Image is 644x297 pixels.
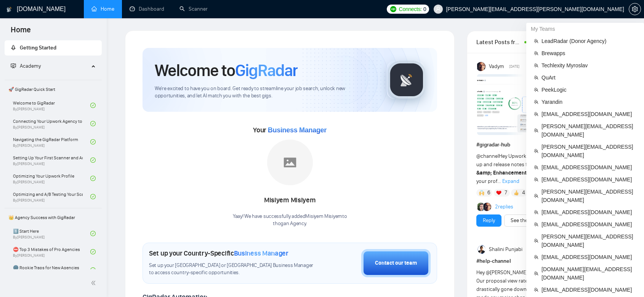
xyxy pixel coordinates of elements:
[90,194,96,199] span: check-circle
[541,265,636,282] span: [DOMAIN_NAME][EMAIL_ADDRESS][DOMAIN_NAME]
[477,62,486,71] img: Vadym
[91,279,98,287] span: double-left
[489,62,504,71] span: Vadym
[5,210,101,225] span: 👑 Agency Success with GigRadar
[541,73,636,82] span: QuArt
[541,175,636,184] span: [EMAIL_ADDRESS][DOMAIN_NAME]
[505,189,507,197] span: 7
[477,245,486,254] img: Shalini Punjabi
[233,213,347,227] div: Yaay! We have successfully added Misiyem Misiyem to
[534,63,538,68] span: team
[90,231,96,236] span: check-circle
[534,112,538,116] span: team
[534,238,538,243] span: team
[541,220,636,229] span: [EMAIL_ADDRESS][DOMAIN_NAME]
[13,97,90,114] a: Welcome to GigRadarBy[PERSON_NAME]
[235,60,298,81] span: GigRadar
[476,153,499,159] span: @channel
[149,262,318,276] span: Set up your [GEOGRAPHIC_DATA] or [GEOGRAPHIC_DATA] Business Manager to access country-specific op...
[629,3,641,15] button: setting
[541,187,636,204] span: [PERSON_NAME][EMAIL_ADDRESS][DOMAIN_NAME]
[155,60,298,81] h1: Welcome to
[390,6,396,12] img: upwork-logo.png
[5,82,101,97] span: 🚀 GigRadar Quick Start
[534,39,538,43] span: team
[541,98,636,106] span: Yarandin
[13,115,90,132] a: Connecting Your Upwork Agency to GigRadarBy[PERSON_NAME]
[361,249,431,277] button: Contact our team
[541,86,636,94] span: PeekLogic
[541,286,636,294] span: [EMAIL_ADDRESS][DOMAIN_NAME]
[495,203,513,211] a: 2replies
[20,63,41,69] span: Academy
[534,100,538,104] span: team
[13,188,90,205] a: Optimizing and A/B Testing Your Scanner for Better ResultsBy[PERSON_NAME]
[534,165,538,170] span: team
[483,216,495,225] a: Reply
[541,253,636,261] span: [EMAIL_ADDRESS][DOMAIN_NAME]
[476,214,501,227] button: Reply
[534,177,538,182] span: team
[541,61,636,70] span: Techlexity Myroslav
[90,157,96,163] span: check-circle
[541,208,636,216] span: [EMAIL_ADDRESS][DOMAIN_NAME]
[11,63,16,68] span: fund-projection-screen
[477,203,486,211] img: Alex B
[375,259,417,267] div: Contact our team
[476,141,616,149] h1: # gigradar-hub
[13,170,90,187] a: Optimizing Your Upwork ProfileBy[PERSON_NAME]
[502,178,519,184] span: Expand
[20,44,56,51] span: Getting Started
[526,23,644,35] div: My Teams
[534,51,538,56] span: team
[534,255,538,259] span: team
[487,189,490,197] span: 6
[423,5,426,13] span: 0
[253,126,327,134] span: Your
[13,133,90,150] a: Navigating the GigRadar PlatformBy[PERSON_NAME]
[489,245,522,254] span: Shalini Punjabi
[541,37,636,45] span: LeadRadar (Donor Agency)
[13,262,90,278] a: 🌚 Rookie Traps for New Agencies
[522,189,525,197] span: 4
[399,5,422,13] span: Connects:
[436,6,441,12] span: user
[233,220,347,227] p: thogan Agency .
[6,3,12,16] img: logo
[90,176,96,181] span: check-circle
[534,149,538,153] span: team
[477,74,569,135] img: F09AC4U7ATU-image.png
[388,61,426,99] img: gigradar-logo.png
[618,271,636,289] iframe: Intercom live chat
[267,140,313,185] img: placeholder.png
[13,152,90,168] a: Setting Up Your First Scanner and Auto-BidderBy[PERSON_NAME]
[534,210,538,214] span: team
[629,6,641,12] span: setting
[11,45,16,50] span: rocket
[534,222,538,227] span: team
[155,85,375,100] span: We're excited to have you on board. Get ready to streamline your job search, unlock new opportuni...
[90,249,96,254] span: check-circle
[534,194,538,198] span: team
[479,190,484,195] img: 🙌
[90,121,96,126] span: check-circle
[11,63,41,69] span: Academy
[541,110,636,118] span: [EMAIL_ADDRESS][DOMAIN_NAME]
[511,216,544,225] a: See the details
[268,126,327,134] span: Business Manager
[541,232,636,249] span: [PERSON_NAME][EMAIL_ADDRESS][DOMAIN_NAME]
[91,6,114,12] a: homeHome
[5,40,102,56] li: Getting Started
[534,87,538,92] span: team
[179,6,208,12] a: searchScanner
[130,6,164,12] a: dashboardDashboard
[5,24,37,40] span: Home
[90,267,96,273] span: check-circle
[90,139,96,145] span: check-circle
[534,128,538,133] span: team
[476,153,616,184] span: Hey Upwork growth hackers, here's our July round-up and release notes for GigRadar • is your prof...
[234,249,288,257] span: Business Manager
[541,49,636,57] span: Brewapps
[149,249,288,257] h1: Set up your Country-Specific
[13,225,90,242] a: 1️⃣ Start HereBy[PERSON_NAME]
